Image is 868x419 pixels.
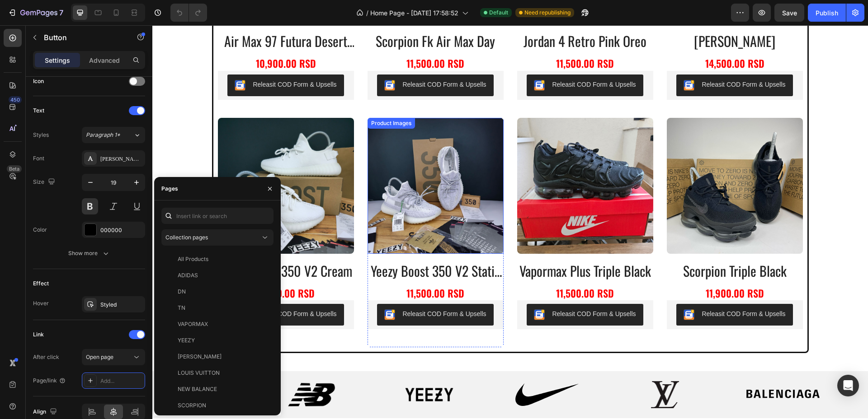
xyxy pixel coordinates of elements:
[370,8,458,18] span: Home Page - [DATE] 17:58:52
[215,31,351,46] div: 11,500.00 RSD
[68,249,110,258] div: Show more
[178,288,186,296] div: DN
[178,353,222,361] div: [PERSON_NAME]
[4,4,67,22] button: 7
[86,354,113,360] span: Open page
[161,229,274,246] button: Collection pages
[356,358,434,381] img: [object Object]
[33,176,57,188] div: Size
[178,369,220,377] div: LOUIS VUITTON
[128,356,189,383] img: [object Object]
[232,284,243,295] img: CKKYs5695_ICEAE=.webp
[161,185,178,193] div: Pages
[100,377,143,385] div: Add...
[365,6,501,25] a: jordan 4 retro pink oreo
[152,25,868,419] iframe: Design area
[33,299,49,307] div: Hover
[66,93,202,228] a: Yeezy Boost 350 V2 Cream
[9,351,74,387] img: [object Object]
[178,336,195,345] div: YEEZY
[253,356,302,383] img: [object Object]
[7,165,22,172] div: Beta
[491,356,534,383] img: [object Object]
[549,55,633,64] div: Releasit COD Form & Upsells
[33,154,44,163] div: Font
[524,49,640,71] button: Releasit COD Form & Upsells
[365,236,501,255] h2: vapormax plus triple black
[33,406,59,418] div: Align
[33,226,47,234] div: Color
[382,55,392,65] img: CKKYs5695_ICEAE=.webp
[100,226,143,234] div: 000000
[66,236,202,255] a: yeezy boost 350 v2 cream
[400,55,483,64] div: Releasit COD Form & Upsells
[33,77,44,85] div: Icon
[365,261,501,275] div: 11,500.00 RSD
[514,236,651,255] a: scorpion triple black
[100,301,143,309] div: Styled
[837,375,859,396] div: Open Intercom Messenger
[816,8,838,18] div: Publish
[382,284,392,295] img: CKKYs5695_ICEAE=.webp
[215,236,351,255] a: yeezy boost 350 v2 static reflective
[590,360,671,379] img: [object Object]
[374,49,491,71] button: Releasit COD Form & Upsells
[33,353,59,361] div: After click
[170,4,207,22] div: Undo/Redo
[365,31,501,46] div: 11,500.00 RSD
[33,331,44,339] div: Link
[250,55,334,64] div: Releasit COD Form & Upsells
[225,49,341,71] button: Releasit COD Form & Upsells
[524,9,571,17] span: Need republishing
[524,279,640,300] button: Releasit COD Form & Upsells
[225,279,341,300] button: Releasit COD Form & Upsells
[165,234,208,241] span: Collection pages
[514,31,651,46] div: 14,500.00 RSD
[45,56,70,65] p: Settings
[82,349,145,365] button: Open page
[374,279,491,300] button: Releasit COD Form & Upsells
[400,284,483,293] div: Releasit COD Form & Upsells
[178,401,206,410] div: SCORPION
[217,94,261,102] div: Product Images
[215,93,351,228] a: Yeezy Boost 350 V2 Static Reflective
[774,4,804,22] button: Save
[82,127,145,143] button: Paragraph 1*
[514,93,651,228] a: SCORPION Triple Black
[33,377,66,385] div: Page/link
[33,279,49,288] div: Effect
[366,8,368,18] span: /
[365,93,501,228] a: VAPORMAX Plus Triple Black
[44,32,121,43] p: Button
[489,9,508,17] span: Default
[33,131,49,139] div: Styles
[100,284,184,293] div: Releasit COD Form & Upsells
[9,96,22,103] div: 450
[178,320,208,328] div: VAPORMAX
[808,4,846,22] button: Publish
[33,245,145,261] button: Show more
[178,255,208,263] div: All Products
[232,55,243,65] img: CKKYs5695_ICEAE=.webp
[782,9,797,17] span: Save
[82,284,93,295] img: CKKYs5695_ICEAE=.webp
[89,56,120,65] p: Advanced
[86,131,120,139] span: Paragraph 1*
[514,6,651,25] a: [PERSON_NAME]
[59,7,63,18] p: 7
[66,261,202,275] div: 11,500.00 RSD
[178,271,198,279] div: ADIDAS
[178,385,217,393] div: NEW BALANCE
[100,155,143,163] div: [PERSON_NAME]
